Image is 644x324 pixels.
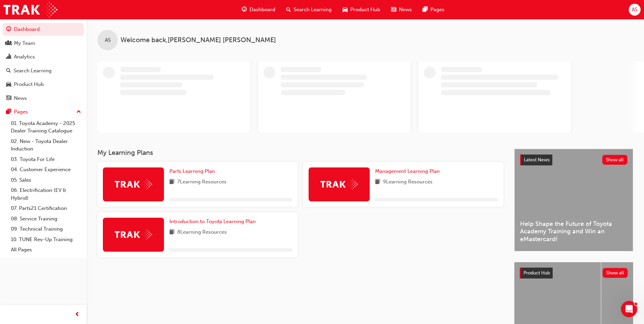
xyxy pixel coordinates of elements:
[391,5,396,14] span: news-icon
[8,224,84,234] a: 09. Technical Training
[337,3,386,17] a: car-iconProduct Hub
[375,178,380,186] span: book-icon
[169,218,256,224] span: Introduction to Toyota Learning Plan
[8,164,84,175] a: 04. Customer Experience
[6,68,11,74] span: search-icon
[14,108,28,116] div: Pages
[375,168,440,174] span: Management Learning Plan
[14,53,35,61] div: Analytics
[3,106,84,118] button: Pages
[6,54,11,60] span: chart-icon
[8,175,84,185] a: 05. Sales
[3,23,84,36] a: Dashboard
[629,4,641,16] button: AS
[115,229,152,240] img: Trak
[523,270,550,276] span: Product Hub
[632,6,638,14] span: AS
[6,40,11,47] span: people-icon
[14,67,52,75] div: Search Learning
[603,268,628,278] button: Show all
[6,109,11,115] span: pages-icon
[250,6,275,14] span: Dashboard
[8,203,84,214] a: 07. Parts21 Certification
[121,36,276,44] span: Welcome back , [PERSON_NAME] [PERSON_NAME]
[169,228,174,237] span: book-icon
[169,167,218,175] a: Parts Learning Plan
[169,168,215,174] span: Parts Learning Plan
[286,5,291,14] span: search-icon
[169,218,258,226] a: Introduction to Toyota Learning Plan
[514,149,633,251] a: Latest NewsShow allHelp Shape the Future of Toyota Academy Training and Win an eMastercard!
[6,95,11,102] span: news-icon
[177,178,226,186] span: 7 Learning Resources
[105,36,111,44] span: AS
[3,65,84,77] a: Search Learning
[3,22,84,106] button: DashboardMy TeamAnalyticsSearch LearningProduct HubNews
[3,37,84,50] a: My Team
[76,108,81,116] span: up-icon
[75,310,80,319] span: prev-icon
[8,234,84,245] a: 10. TUNE Rev-Up Training
[423,5,428,14] span: pages-icon
[8,154,84,165] a: 03. Toyota For Life
[8,118,84,136] a: 01. Toyota Academy - 2025 Dealer Training Catalogue
[3,92,84,105] a: News
[281,3,337,17] a: search-iconSearch Learning
[8,214,84,224] a: 08. Service Training
[520,268,628,278] a: Product HubShow all
[383,178,433,186] span: 9 Learning Resources
[375,167,442,175] a: Management Learning Plan
[14,94,27,102] div: News
[3,78,84,91] a: Product Hub
[294,6,332,14] span: Search Learning
[177,228,227,237] span: 8 Learning Resources
[169,178,174,186] span: book-icon
[417,3,450,17] a: pages-iconPages
[621,301,637,317] iframe: Intercom live chat
[3,2,57,17] img: Trak
[236,3,281,17] a: guage-iconDashboard
[320,179,358,190] img: Trak
[350,6,380,14] span: Product Hub
[3,51,84,63] a: Analytics
[524,157,550,163] span: Latest News
[115,179,152,190] img: Trak
[430,6,444,14] span: Pages
[14,39,35,47] div: My Team
[520,155,627,165] a: Latest NewsShow all
[97,149,503,157] h3: My Learning Plans
[602,155,628,165] button: Show all
[8,136,84,154] a: 02. New - Toyota Dealer Induction
[6,82,11,88] span: car-icon
[6,26,11,33] span: guage-icon
[8,245,84,255] a: All Pages
[242,5,247,14] span: guage-icon
[14,80,44,88] div: Product Hub
[520,220,627,243] span: Help Shape the Future of Toyota Academy Training and Win an eMastercard!
[386,3,417,17] a: news-iconNews
[343,5,348,14] span: car-icon
[8,185,84,203] a: 06. Electrification (EV & Hybrid)
[399,6,412,14] span: News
